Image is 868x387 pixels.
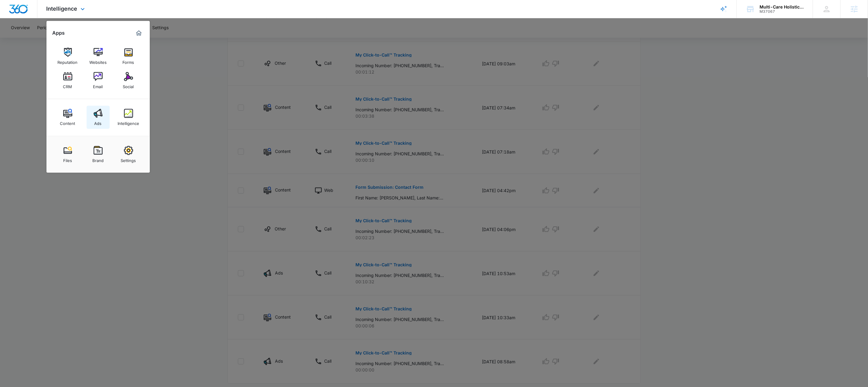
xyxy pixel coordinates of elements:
div: account name [760,5,804,9]
a: Intelligence [117,106,140,129]
a: Files [56,143,79,166]
a: Ads [87,106,110,129]
a: Forms [117,45,140,68]
a: CRM [56,69,79,92]
div: Brand [92,155,104,163]
div: Files [63,155,72,163]
h2: Apps [53,30,65,36]
div: Forms [123,57,134,65]
a: Reputation [56,45,79,68]
a: Settings [117,143,140,166]
div: Content [60,118,75,126]
div: Reputation [58,57,78,65]
div: Ads [94,118,102,126]
div: Settings [121,155,136,163]
span: Intelligence [46,5,77,12]
a: Marketing 360® Dashboard [134,28,144,38]
div: CRM [63,81,72,89]
div: Websites [89,57,107,65]
div: Social [123,81,134,89]
div: Intelligence [118,118,139,126]
a: Websites [87,45,110,68]
div: account id [760,9,804,14]
div: Email [93,81,103,89]
a: Content [56,106,79,129]
a: Email [87,69,110,92]
a: Brand [87,143,110,166]
a: Social [117,69,140,92]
